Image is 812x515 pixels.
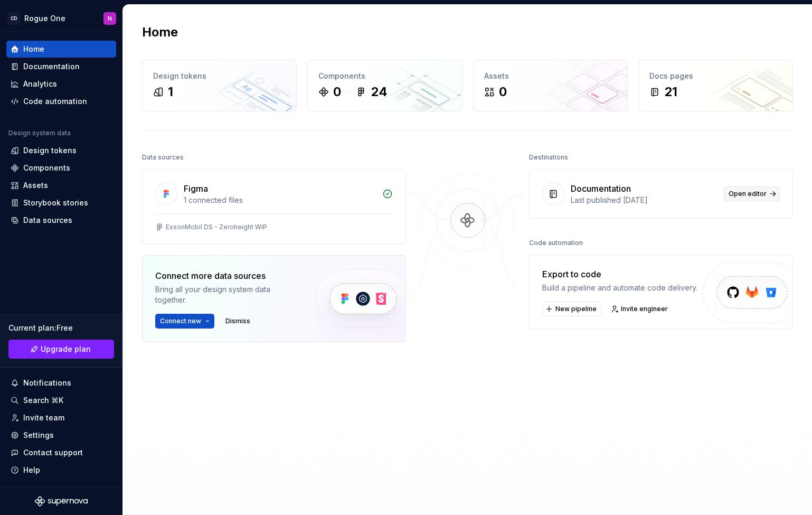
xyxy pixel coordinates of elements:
a: Open editor [724,186,780,201]
div: Code automation [23,96,87,107]
div: Last published [DATE] [571,195,717,205]
div: 0 [333,83,341,100]
div: Export to code [542,268,697,280]
div: 0 [499,83,507,100]
span: Dismiss [225,317,250,325]
div: 24 [371,83,388,100]
div: Help [23,465,40,475]
a: Components024 [307,60,462,111]
div: Components [318,71,451,81]
a: Components [6,160,116,176]
span: Open editor [729,190,767,198]
div: Docs pages [649,71,782,81]
a: Settings [6,427,116,444]
div: Invite team [23,413,64,423]
a: Home [6,41,116,58]
div: Design system data [8,129,71,137]
a: Docs pages21 [638,60,793,111]
a: Storybook stories [6,194,116,211]
div: CD [7,12,20,25]
button: New pipeline [542,302,601,316]
button: CDRogue OneN [2,7,120,30]
a: Upgrade plan [8,340,114,359]
div: Assets [23,180,48,191]
svg: Supernova Logo [35,496,88,507]
div: 1 [168,83,173,100]
div: Assets [484,71,617,81]
a: Code automation [6,93,116,110]
a: Design tokens1 [142,60,297,111]
div: ExxonMobil DS - Zeroheight WIP [166,223,267,231]
a: Assets0 [473,60,628,111]
div: Design tokens [23,145,77,156]
div: Home [23,44,44,54]
a: Analytics [6,76,116,92]
div: Code automation [529,236,583,250]
div: Rogue One [24,13,65,24]
a: Figma1 connected filesExxonMobil DS - Zeroheight WIP [142,169,406,245]
div: Bring all your design system data together. [155,284,298,305]
span: Upgrade plan [41,344,91,354]
button: Notifications [6,374,116,391]
div: Storybook stories [23,198,88,208]
div: Documentation [23,61,80,72]
div: Current plan : Free [8,323,114,333]
button: Help [6,462,116,479]
div: Settings [23,430,54,441]
div: 21 [664,83,677,100]
div: Figma [184,182,208,195]
a: Invite engineer [608,302,673,316]
div: Documentation [571,182,631,195]
a: Invite team [6,409,116,426]
button: Search ⌘K [6,392,116,409]
div: Components [23,163,70,173]
a: Design tokens [6,142,116,159]
button: Dismiss [221,314,255,329]
div: 1 connected files [184,195,376,205]
a: Data sources [6,212,116,229]
div: Design tokens [153,71,286,81]
a: Documentation [6,58,116,75]
span: Connect new [160,317,201,325]
div: Data sources [142,150,184,165]
div: Search ⌘K [23,395,63,406]
div: Build a pipeline and automate code delivery. [542,283,697,293]
div: Data sources [23,215,72,226]
button: Connect new [155,314,214,329]
button: Contact support [6,444,116,461]
div: Analytics [23,79,57,89]
span: New pipeline [555,305,597,313]
div: N [108,14,112,23]
div: Connect more data sources [155,269,298,282]
div: Destinations [529,150,568,165]
span: Invite engineer [621,305,668,313]
div: Notifications [23,378,71,388]
a: Assets [6,177,116,194]
h2: Home [142,24,178,41]
div: Contact support [23,447,83,458]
